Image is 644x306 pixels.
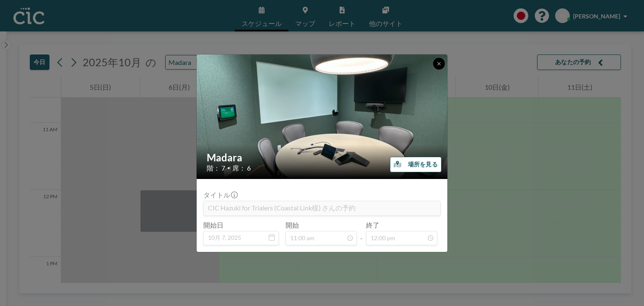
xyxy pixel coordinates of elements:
[390,157,441,172] button: 場所を見る
[286,221,299,229] label: 開始
[203,191,237,199] label: タイトル
[232,164,251,172] span: 席： 6
[227,165,230,171] span: •
[204,201,440,215] input: (タイトルなし)
[207,151,438,164] h2: Madara
[360,224,363,242] span: -
[207,164,225,172] span: 階： 7
[203,221,223,229] label: 開始日
[366,221,379,229] label: 終了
